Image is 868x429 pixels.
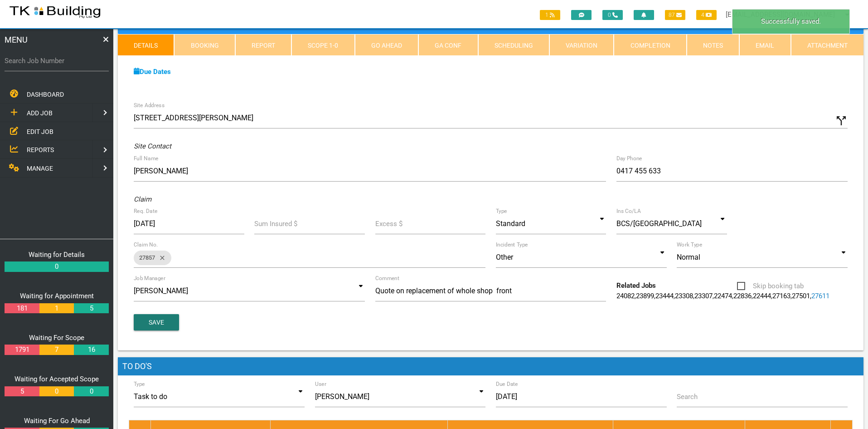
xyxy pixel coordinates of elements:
[291,34,354,56] a: Scope 1-0
[677,241,702,249] label: Work Type
[772,292,790,300] a: 27163
[5,303,39,314] a: 181
[27,91,64,98] span: DASHBOARD
[5,345,39,355] a: 1791
[254,219,297,229] label: Sum Insured $
[155,251,166,265] i: close
[27,128,53,135] span: EDIT JOB
[27,165,53,172] span: MANAGE
[675,292,693,300] a: 23308
[39,345,74,355] a: 7
[753,292,771,300] a: 22444
[616,154,642,163] label: Day Phone
[611,281,732,301] div: , , , , , , , , , ,
[732,9,850,34] div: Successfully saved.
[549,34,614,56] a: Variation
[733,292,752,300] a: 22836
[5,34,28,46] span: MENU
[791,34,863,56] a: Attachment
[636,292,654,300] a: 23899
[134,274,165,282] label: Job Manager
[602,10,623,20] span: 0
[15,375,99,383] a: Waiting for Accepted Scope
[496,241,528,249] label: Incident Type
[174,34,235,56] a: Booking
[134,314,179,330] button: Save
[540,10,560,20] span: 1
[134,195,151,203] i: Claim
[134,380,145,388] label: Type
[355,34,418,56] a: Go Ahead
[694,292,713,300] a: 23307
[134,241,158,249] label: Claim No.
[687,34,739,56] a: Notes
[118,34,174,56] a: Details
[834,114,848,128] i: Click to show custom address field
[74,386,108,397] a: 0
[496,380,518,388] label: Due Date
[616,207,641,215] label: Ins Co/LA
[737,281,804,292] span: Skip booking tab
[74,303,108,314] a: 5
[235,34,291,56] a: Report
[5,386,39,397] a: 5
[5,261,109,272] a: 0
[134,142,171,150] i: Site Contact
[24,417,90,425] a: Waiting For Go Ahead
[39,386,74,397] a: 0
[478,34,549,56] a: Scheduling
[739,34,790,56] a: Email
[39,303,74,314] a: 1
[134,207,157,215] label: Req. Date
[375,274,399,282] label: Comment
[696,10,717,20] span: 4
[27,146,54,153] span: REPORTS
[9,5,101,19] img: s3file
[20,292,94,300] a: Waiting for Appointment
[134,101,165,109] label: Site Address
[375,219,402,229] label: Excess $
[134,251,171,265] div: 27857
[5,56,109,66] label: Search Job Number
[29,334,84,342] a: Waiting For Scope
[614,34,686,56] a: Completion
[496,207,507,215] label: Type
[74,345,108,355] a: 16
[792,292,810,300] a: 27501
[616,292,635,300] a: 24082
[118,357,863,375] h1: To Do's
[677,392,698,402] label: Search
[714,292,732,300] a: 22474
[616,281,656,290] b: Related Jobs
[27,109,53,117] span: ADD JOB
[134,68,171,76] a: Due Dates
[811,292,829,300] a: 27611
[665,10,685,20] span: 87
[134,154,158,163] label: Full Name
[29,251,85,259] a: Waiting for Details
[655,292,674,300] a: 23444
[315,380,326,388] label: User
[418,34,478,56] a: GA Conf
